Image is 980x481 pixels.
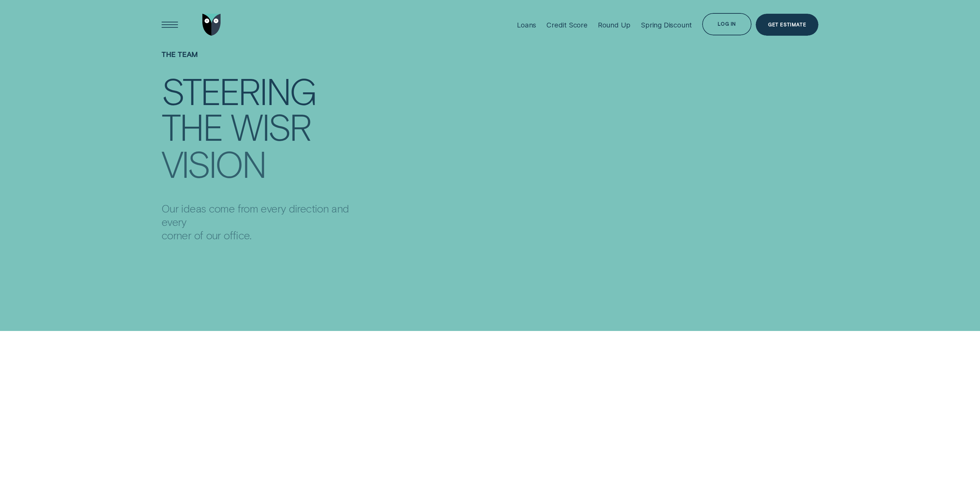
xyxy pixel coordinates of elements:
[202,14,221,36] img: Wisr
[162,109,222,144] div: the
[162,202,376,242] p: Our ideas come from every direction and every corner of our office.
[162,72,376,175] h4: Steering the Wisr vision
[231,109,310,144] div: Wisr
[517,21,536,29] div: Loans
[756,14,818,36] a: Get Estimate
[162,50,376,72] h1: The Team
[159,14,181,36] button: Open Menu
[641,21,692,29] div: Spring Discount
[162,73,316,107] div: Steering
[546,21,588,29] div: Credit Score
[598,21,630,29] div: Round Up
[702,13,752,35] button: Log in
[162,146,265,180] div: vision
